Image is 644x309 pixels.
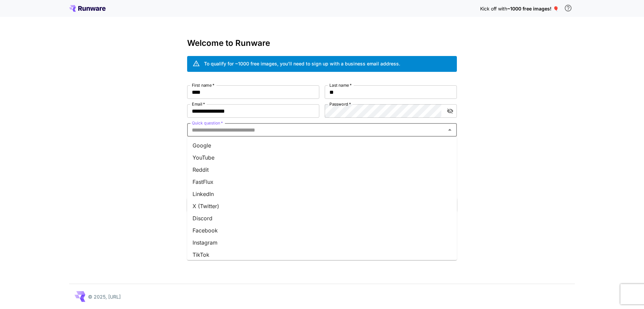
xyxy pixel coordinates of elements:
li: Discord [187,212,457,224]
li: Facebook [187,224,457,236]
h3: Welcome to Runware [187,38,457,48]
li: YouTube [187,151,457,164]
li: Reddit [187,164,457,176]
div: To qualify for ~1000 free images, you’ll need to sign up with a business email address. [204,60,400,67]
button: toggle password visibility [444,105,456,117]
p: © 2025, [URL] [88,293,121,300]
li: FastFlux [187,176,457,188]
li: LinkedIn [187,188,457,200]
label: Quick question [192,120,223,126]
button: In order to qualify for free credit, you need to sign up with a business email address and click ... [561,1,575,15]
li: X (Twitter) [187,200,457,212]
label: Last name [329,82,352,88]
li: TikTok [187,249,457,261]
button: Close [445,125,455,135]
label: Email [192,101,205,107]
li: Instagram [187,236,457,249]
span: Kick off with [480,6,507,11]
li: Google [187,139,457,151]
span: ~1000 free images! 🎈 [507,6,559,11]
label: First name [192,82,214,88]
label: Password [329,101,351,107]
